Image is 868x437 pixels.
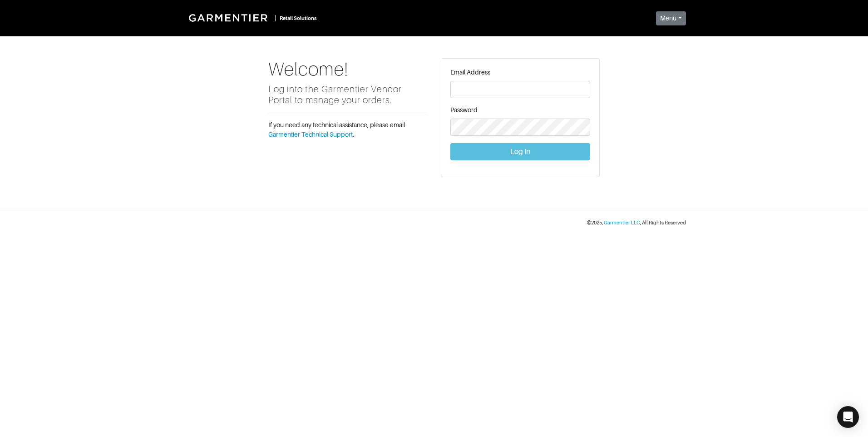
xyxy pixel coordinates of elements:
small: Retail Solutions [280,15,317,21]
button: Menu [656,11,686,25]
img: Garmentier [184,9,275,26]
p: If you need any technical assistance, please email . [268,120,427,139]
div: Open Intercom Messenger [837,406,859,428]
h5: Log into the Garmentier Vendor Portal to manage your orders. [268,84,427,105]
label: Password [450,105,478,115]
label: Email Address [450,68,490,77]
a: Garmentier LLC [604,220,640,225]
a: |Retail Solutions [182,7,321,28]
a: Garmentier Technical Support [268,131,353,138]
div: | [275,13,276,23]
button: Log In [450,143,590,160]
h1: Welcome! [268,58,427,80]
small: © 2025 , , All Rights Reserved [587,220,686,225]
